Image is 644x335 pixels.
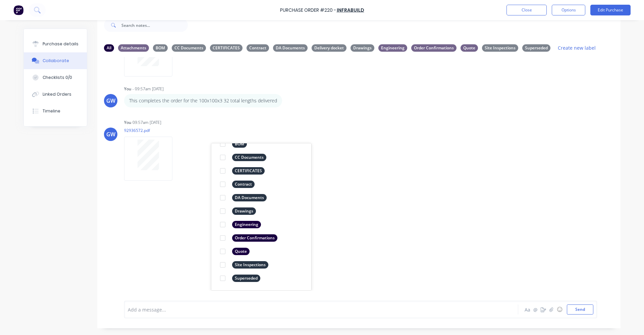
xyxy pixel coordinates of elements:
div: Superseded [232,275,260,282]
button: ☺ [555,305,563,314]
div: Purchase Order #220 - [280,7,336,14]
div: Site Inspections [482,44,518,52]
button: Edit Purchase [590,5,631,15]
div: Engineering [232,221,261,228]
div: DA Documents [232,194,267,201]
div: Superseded [522,44,550,52]
div: GW [106,130,115,138]
div: You [124,86,131,92]
div: All [104,44,114,52]
div: DA Documents [273,44,308,52]
div: Drawings [232,207,256,215]
button: @ [531,305,539,314]
div: CC Documents [232,154,266,161]
button: Options [552,5,585,15]
div: GW [106,97,115,105]
div: Linked Orders [43,91,71,97]
div: Purchase details [43,41,78,47]
div: - 09:57am [DATE] [132,86,164,92]
p: 92936572.pdf [124,128,179,133]
p: This completes the order for the 100x100x3 32 total lengths delivered [129,97,277,104]
div: Drawings [351,44,374,52]
div: Checklists 0/0 [43,75,72,81]
div: Attachments [118,44,149,52]
button: Checklists 0/0 [24,69,87,86]
button: Aa [523,305,531,314]
div: 09:57am [DATE] [132,119,161,126]
div: BOM [232,140,247,148]
div: Engineering [378,44,407,52]
button: Create new label [554,43,599,52]
div: CERTIFICATES [232,167,265,175]
img: Factory [13,5,23,15]
div: CERTIFICATES [210,44,243,52]
button: Collaborate [24,52,87,69]
div: Contract [232,181,255,188]
button: Timeline [24,103,87,119]
div: Contract [247,44,269,52]
a: Infrabuild [337,7,364,13]
div: Site Inspections [232,261,268,269]
button: Close [506,5,547,15]
div: CC Documents [172,44,206,52]
div: Quote [461,44,478,52]
div: Timeline [43,108,60,114]
div: Order Confirmations [232,234,277,242]
input: Search notes... [121,18,188,32]
div: Delivery docket [312,44,346,52]
button: Linked Orders [24,86,87,103]
div: Quote [232,248,250,255]
div: Order Confirmations [411,44,457,52]
button: Send [567,304,593,315]
div: BOM [153,44,168,52]
div: Collaborate [43,58,69,64]
button: Purchase details [24,36,87,52]
div: You [124,119,131,126]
